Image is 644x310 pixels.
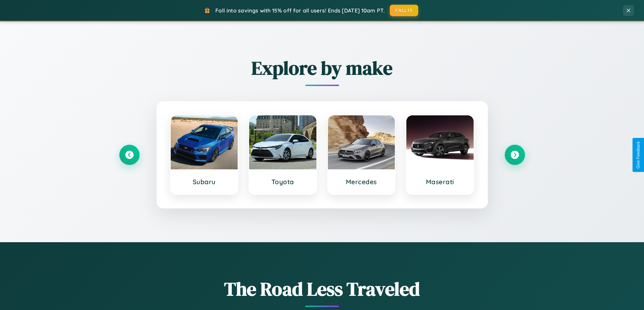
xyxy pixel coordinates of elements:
[256,178,310,186] h3: Toyota
[390,5,418,16] button: FALL15
[636,141,641,169] div: Give Feedback
[177,178,231,186] h3: Subaru
[413,178,467,186] h3: Maserati
[335,178,388,186] h3: Mercedes
[215,7,385,14] span: Fall into savings with 15% off for all users! Ends [DATE] 10am PT.
[119,55,525,81] h2: Explore by make
[119,276,525,302] h1: The Road Less Traveled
